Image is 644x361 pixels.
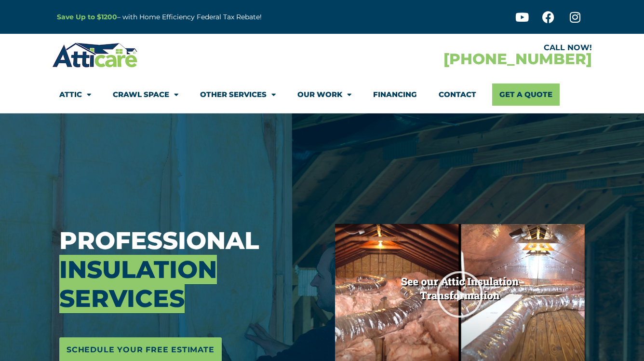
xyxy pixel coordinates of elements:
[57,13,117,21] a: Save Up to $1200
[436,270,484,319] div: Play Video
[492,83,560,106] a: Get A Quote
[59,83,585,106] nav: Menu
[57,12,369,23] p: – with Home Efficiency Federal Tax Rebate!
[439,83,476,106] a: Contact
[59,83,91,106] a: Attic
[67,342,215,358] span: Schedule Your Free Estimate
[200,83,276,106] a: Other Services
[59,226,321,313] h3: Professional
[59,255,217,313] span: Insulation Services
[373,83,417,106] a: Financing
[297,83,351,106] a: Our Work
[113,83,178,106] a: Crawl Space
[322,44,592,52] div: CALL NOW!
